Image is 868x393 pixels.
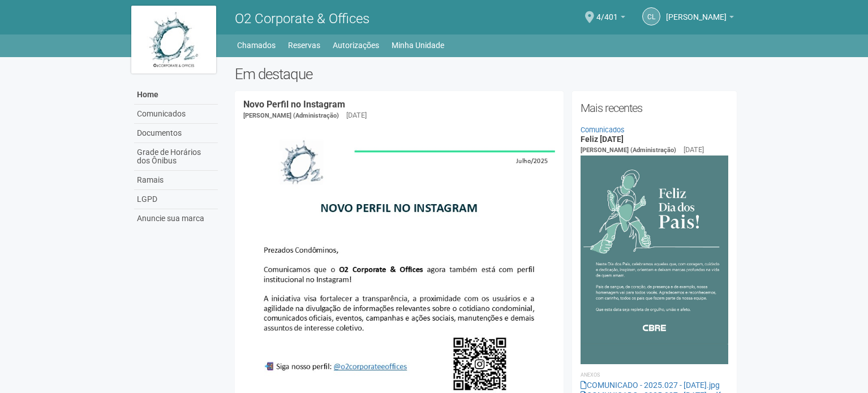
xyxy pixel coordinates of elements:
[346,110,367,120] div: [DATE]
[666,2,727,21] span: Claudia Luíza Soares de Castro
[134,171,218,190] a: Ramais
[666,14,734,23] a: [PERSON_NAME]
[288,37,320,53] a: Reservas
[243,99,345,110] a: Novo Perfil no Instagram
[134,85,218,105] a: Home
[581,100,728,116] h2: Mais recentes
[581,370,728,380] li: Anexos
[131,6,216,74] img: logo.jpg
[235,66,737,83] h2: Em destaque
[134,124,218,143] a: Documentos
[134,209,218,228] a: Anuncie sua marca
[581,156,728,364] img: COMUNICADO%20-%202025.027%20-%20Dia%20dos%20Pais.jpg
[235,11,369,27] span: O2 Corporate & Offices
[392,37,444,53] a: Minha Unidade
[642,7,660,25] a: CL
[581,135,624,144] a: Feliz [DATE]
[581,126,625,134] a: Comunicados
[596,2,618,21] span: 4/401
[581,381,720,390] a: COMUNICADO - 2025.027 - [DATE].jpg
[581,146,676,154] span: [PERSON_NAME] (Administração)
[134,143,218,171] a: Grade de Horários dos Ônibus
[237,37,276,53] a: Chamados
[684,145,704,155] div: [DATE]
[333,37,379,53] a: Autorizações
[596,14,625,23] a: 4/401
[243,112,339,119] span: [PERSON_NAME] (Administração)
[134,190,218,209] a: LGPD
[134,105,218,124] a: Comunicados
